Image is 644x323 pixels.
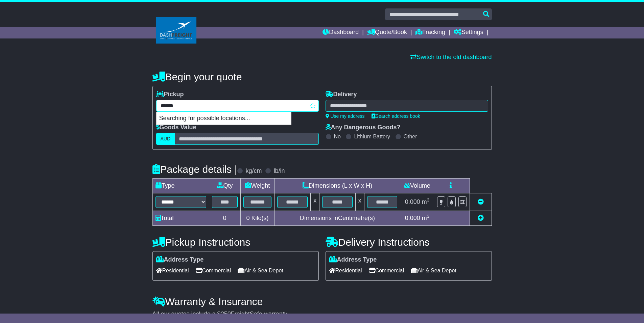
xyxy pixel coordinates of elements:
td: x [355,193,364,211]
a: Dashboard [323,27,359,38]
h4: Begin your quote [152,71,492,82]
td: Kilo(s) [240,211,275,226]
a: Remove this item [478,198,484,205]
h4: Warranty & Insurance [152,296,492,307]
span: Residential [329,265,362,276]
label: Address Type [156,256,204,264]
td: Total [152,211,209,226]
typeahead: Please provide city [156,100,319,112]
label: Lithium Battery [354,133,390,140]
p: Searching for possible locations... [157,112,291,125]
span: 0.000 [405,198,420,205]
sup: 3 [427,214,430,219]
td: Qty [209,179,240,193]
label: kg/cm [245,167,262,175]
label: Other [404,133,417,140]
span: 250 [221,311,231,317]
a: Switch to the old dashboard [410,54,492,60]
td: 0 [209,211,240,226]
sup: 3 [427,197,430,203]
span: Commercial [369,265,404,276]
label: Pickup [156,91,184,98]
span: 0.000 [405,215,420,221]
label: Goods Value [156,124,196,131]
label: AUD [156,133,175,145]
label: Delivery [326,91,357,98]
td: Type [152,179,209,193]
a: Quote/Book [367,27,407,38]
span: m [422,198,430,205]
span: 0 [246,215,249,221]
span: Residential [156,265,189,276]
span: Air & Sea Depot [411,265,456,276]
a: Search address book [372,113,420,119]
td: Volume [400,179,434,193]
span: Commercial [196,265,231,276]
td: Dimensions in Centimetre(s) [275,211,400,226]
td: x [311,193,319,211]
label: lb/in [273,167,285,175]
a: Settings [454,27,483,38]
h4: Pickup Instructions [152,237,319,248]
div: All our quotes include a $ FreightSafe warranty. [152,311,492,318]
a: Tracking [415,27,445,38]
h4: Delivery Instructions [326,237,492,248]
span: m [422,215,430,221]
a: Use my address [326,113,365,119]
td: Dimensions (L x W x H) [275,179,400,193]
label: No [334,133,341,140]
label: Address Type [329,256,377,264]
a: Add new item [478,215,484,221]
label: Any Dangerous Goods? [326,124,401,131]
h4: Package details | [152,164,237,175]
td: Weight [240,179,275,193]
span: Air & Sea Depot [238,265,283,276]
